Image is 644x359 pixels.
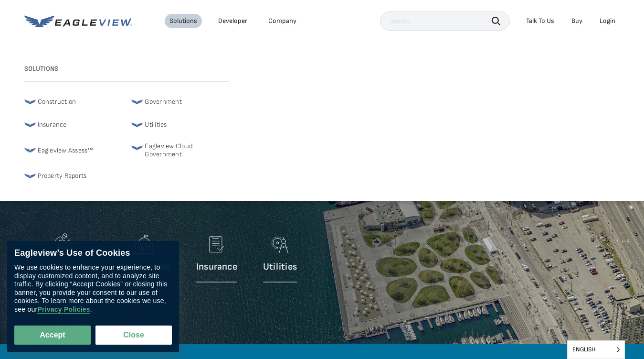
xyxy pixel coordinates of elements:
img: favicon-32x32-1.png [131,96,143,108]
span: Government [145,96,181,108]
p: Utilities [263,261,297,273]
a: Utilities [263,230,297,287]
div: Company [268,17,296,25]
img: favicon-32x32-1.png [131,119,143,131]
span: Insurance [38,119,67,131]
div: Talk To Us [526,17,554,25]
a: Privacy Policies [37,305,90,314]
a: Insurance [196,230,237,287]
a: Utilities [131,119,229,131]
div: We use cookies to enhance your experience, to display customized content, and to analyze site tra... [14,263,172,314]
a: Developer [218,17,247,25]
span: Property Reports [38,170,87,182]
img: favicon-32x32-1.png [24,170,36,182]
span: Eagleview Assess™ [38,144,93,156]
img: favicon-32x32-1.png [131,142,143,153]
aside: Language selected: English [567,340,625,359]
img: favicon-32x32-1.png [24,96,36,108]
a: Buy [571,17,582,25]
a: Insurance [24,119,122,131]
a: Construction [24,96,122,108]
p: Insurance [196,261,237,273]
a: Government [117,230,170,287]
h3: Solutions [24,65,230,73]
img: favicon-32x32-1.png [24,119,36,131]
button: Accept [14,326,91,345]
div: Solutions [169,17,197,25]
div: Login [600,17,615,25]
a: Eagleview Assess™ [24,144,122,156]
a: Property Reports [24,170,122,182]
input: Search [380,11,510,31]
span: Utilities [145,119,167,131]
span: English [568,341,624,359]
a: Government [131,96,229,108]
a: Construction [36,230,92,287]
div: Eagleview’s Use of Cookies [14,248,172,259]
img: favicon-32x32-1.png [24,144,36,156]
a: Eagleview Cloud Government [131,142,229,159]
button: Close [95,326,172,345]
span: Eagleview Cloud Government [145,142,229,159]
span: Construction [38,96,76,108]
